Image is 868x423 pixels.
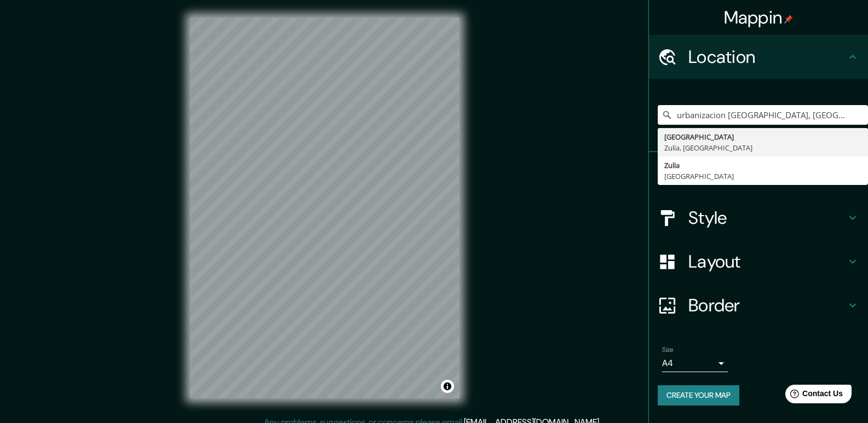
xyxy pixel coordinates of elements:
h4: Mappin [724,7,794,28]
div: [GEOGRAPHIC_DATA] [664,131,861,142]
label: Size [662,345,674,355]
iframe: Help widget launcher [771,380,856,411]
canvas: Map [190,18,459,398]
img: pin-icon.png [784,15,793,24]
div: [GEOGRAPHIC_DATA] [664,171,861,182]
div: Layout [649,240,868,283]
div: A4 [662,355,728,372]
div: Zulia, [GEOGRAPHIC_DATA] [664,142,861,153]
div: Style [649,196,868,240]
button: Toggle attribution [441,380,454,393]
div: Pins [649,152,868,196]
div: Border [649,283,868,327]
h4: Pins [688,163,846,185]
input: Pick your city or area [658,105,868,125]
h4: Style [688,207,846,229]
h4: Layout [688,251,846,273]
h4: Location [688,46,846,68]
div: Zulia [664,160,861,171]
button: Create your map [658,385,739,405]
div: Location [649,35,868,79]
h4: Border [688,294,846,316]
